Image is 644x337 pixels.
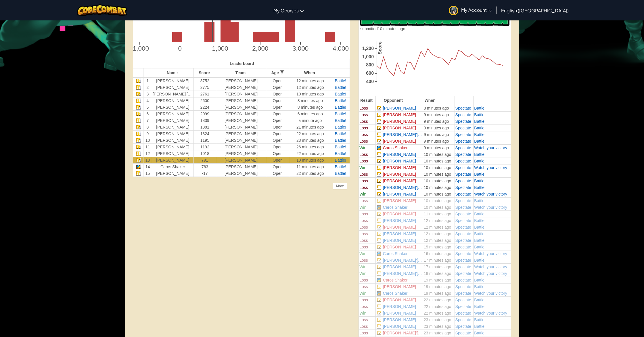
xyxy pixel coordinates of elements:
span: Watch your victory [474,205,507,210]
td: 1381 [193,124,216,130]
td: [PERSON_NAME] [216,84,266,91]
a: Battle! [335,105,346,110]
td: [PERSON_NAME] [216,137,266,143]
a: Spectate [455,132,471,137]
td: 9 minutes ago [423,118,455,125]
a: Battle! [335,164,346,169]
td: 1839 [193,117,216,124]
a: English ([GEOGRAPHIC_DATA]) [498,3,572,18]
a: Watch your victory [474,271,507,276]
td: [PERSON_NAME] [152,77,193,84]
span: Battle! [335,151,346,156]
a: Spectate [455,258,471,263]
text: -1,000 [131,45,149,52]
img: avatar [449,6,458,15]
a: Spectate [455,278,471,282]
a: Battle! [474,212,486,216]
a: Spectate [455,192,471,196]
td: 3752 [193,77,216,84]
span: Spectate [455,152,471,157]
span: Win [359,145,366,150]
a: Spectate [455,304,471,309]
img: CodeCombat logo [77,4,127,16]
span: Loss [359,106,368,110]
span: Spectate [455,251,471,256]
a: Battle! [474,152,486,157]
td: 2 [143,84,152,91]
a: Battle! [335,78,346,83]
a: Spectate [455,284,471,289]
span: Battle! [474,225,486,229]
span: Loss [359,126,368,130]
a: Watch your victory [474,165,507,170]
text: 1,200 [362,46,374,51]
span: Spectate [455,225,471,229]
span: Battle! [474,179,486,183]
a: Battle! [335,138,346,143]
a: Watch your victory [474,251,507,256]
a: Spectate [455,317,471,322]
td: [PERSON_NAME] [216,130,266,137]
th: Opponent [382,96,423,105]
span: Spectate [455,331,471,335]
a: Battle! [474,218,486,223]
td: [PERSON_NAME] [152,143,193,150]
td: 13 [143,157,152,163]
td: 23 minutes ago [289,137,331,143]
td: 1192 [193,143,216,150]
span: Loss [359,139,368,143]
a: Spectate [455,298,471,302]
td: [PERSON_NAME] [382,125,423,131]
a: Battle! [474,258,486,263]
a: Spectate [455,112,471,117]
td: [PERSON_NAME] [152,137,193,143]
td: [PERSON_NAME] [152,84,193,91]
a: Spectate [455,311,471,315]
td: [PERSON_NAME] [152,150,193,157]
td: Caros Shaker [382,145,423,151]
a: Battle! [474,139,486,143]
span: Battle! [335,98,346,103]
span: English ([GEOGRAPHIC_DATA]) [501,7,569,14]
td: 21 minutes ago [289,124,331,130]
span: Spectate [455,119,471,124]
td: 8 minutes ago [289,97,331,104]
th: When [289,68,331,77]
a: Battle! [474,172,486,177]
a: Spectate [455,218,471,223]
span: Battle! [474,185,486,190]
span: Battle! [474,245,486,249]
td: [PERSON_NAME] [216,77,266,84]
a: Battle! [474,106,486,110]
div: More [333,183,347,189]
td: 2224 [193,104,216,110]
text: 1,000 [212,45,228,52]
span: Battle! [474,284,486,289]
td: 2775 [193,84,216,91]
a: Battle! [335,171,346,176]
a: Spectate [455,245,471,249]
td: 8 minutes ago [289,104,331,110]
a: Spectate [455,106,471,110]
a: Spectate [455,145,471,150]
span: Battle! [335,85,346,90]
td: 1195 [193,137,216,143]
td: 9 minutes ago [423,125,455,131]
span: Spectate [455,265,471,269]
text: 600 [366,71,374,76]
td: [PERSON_NAME] [382,105,423,112]
text: 1,000 [362,54,374,59]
